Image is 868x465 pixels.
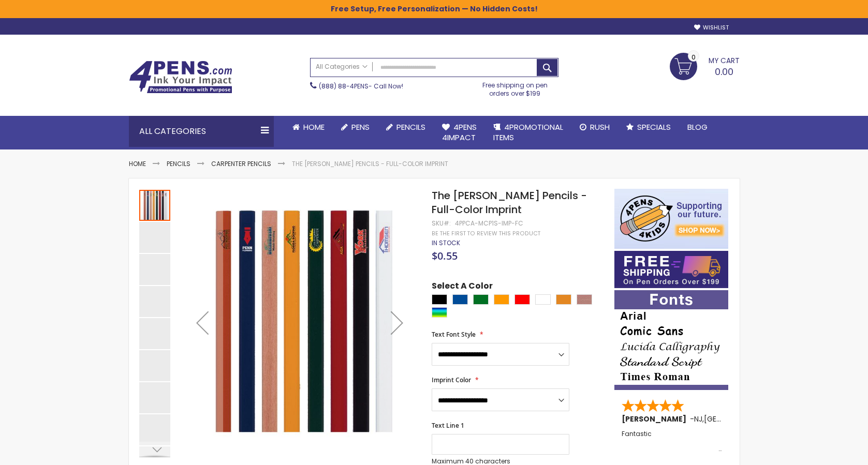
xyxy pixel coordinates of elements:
a: 4Pens4impact [434,116,485,149]
span: Blog [687,122,708,132]
a: (888) 88-4PENS [319,82,369,91]
div: Free shipping on pen orders over $199 [472,77,558,98]
span: - Call Now! [319,82,403,91]
img: Free shipping on orders over $199 [614,251,728,288]
a: All Categories [311,58,373,76]
a: 0.00 0 [670,53,740,79]
a: Wishlist [694,24,729,32]
a: Blog [679,116,716,139]
div: 4PPCA-MCP1S-IMP-FC [455,219,523,228]
div: Availability [432,239,460,247]
span: [GEOGRAPHIC_DATA] [704,414,780,424]
div: The Carpenter Pencils - Full-Color Imprint [139,381,171,413]
a: Home [284,116,333,139]
div: Green [473,294,489,305]
span: NJ [694,414,702,424]
span: Text Font Style [432,330,476,339]
div: Previous [182,189,223,457]
a: Pencils [378,116,434,139]
span: Imprint Color [432,376,471,384]
div: The Carpenter Pencils - Full-Color Imprint [139,189,171,221]
div: The Carpenter Pencils - Full-Color Imprint [139,221,171,253]
div: Assorted [432,307,447,318]
span: Select A Color [432,280,493,294]
span: 4PROMOTIONAL ITEMS [493,122,563,143]
a: Carpenter Pencils [211,159,271,168]
span: Specials [637,122,671,132]
span: All Categories [316,63,367,71]
strong: SKU [432,219,451,228]
div: Next [376,189,418,457]
span: Rush [590,122,610,132]
span: Pencils [396,122,425,132]
a: Pencils [167,159,190,168]
div: Dark Blue [452,294,468,305]
img: The Carpenter Pencils - Full-Color Imprint [181,203,418,440]
li: The [PERSON_NAME] Pencils - Full-Color Imprint [292,160,448,168]
span: Pens [351,122,370,132]
a: Be the first to review this product [432,230,540,237]
span: 0 [692,52,696,62]
span: $0.55 [432,249,458,263]
div: The Carpenter Pencils - Full-Color Imprint [139,317,171,349]
img: 4Pens Custom Pens and Promotional Products [129,61,232,94]
a: Rush [571,116,618,139]
span: In stock [432,238,460,247]
a: 4PROMOTIONALITEMS [485,116,571,149]
span: Home [303,122,325,132]
div: The Carpenter Pencils - Full-Color Imprint [139,285,171,317]
div: School Bus Yellow [556,294,571,305]
span: The [PERSON_NAME] Pencils - Full-Color Imprint [432,188,587,217]
div: The Carpenter Pencils - Full-Color Imprint [139,349,171,381]
div: The Carpenter Pencils - Full-Color Imprint [139,413,171,445]
div: Orange [494,294,509,305]
span: 0.00 [715,65,733,78]
img: font-personalization-examples [614,290,728,390]
a: Pens [333,116,378,139]
div: Red [514,294,530,305]
span: Text Line 1 [432,421,464,430]
div: Natural [577,294,592,305]
div: Next [139,442,170,457]
div: White [535,294,551,305]
a: Home [129,159,146,168]
a: Specials [618,116,679,139]
div: Black [432,294,447,305]
div: All Categories [129,116,274,147]
span: [PERSON_NAME] [622,414,690,424]
span: - , [690,414,780,424]
img: 4pens 4 kids [614,189,728,249]
div: The Carpenter Pencils - Full-Color Imprint [139,253,171,285]
span: 4Pens 4impact [442,122,477,143]
div: Fantastic [622,430,722,453]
